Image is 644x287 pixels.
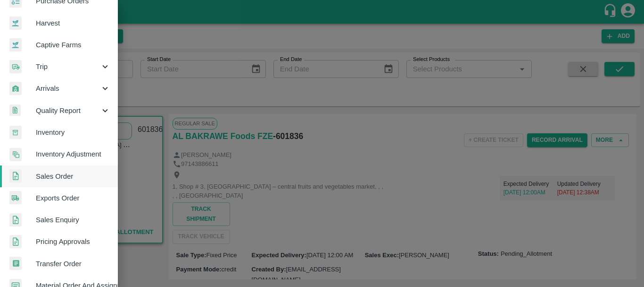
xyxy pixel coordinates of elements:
[9,126,22,139] img: whInventory
[9,148,22,161] img: inventory
[9,38,22,52] img: harvest
[9,191,22,205] img: shipments
[36,193,110,203] span: Exports Order
[36,40,110,50] span: Captive Farms
[9,169,22,183] img: sales
[36,236,110,247] span: Pricing Approvals
[36,18,110,28] span: Harvest
[36,171,110,182] span: Sales Order
[36,105,100,116] span: Quality Report
[9,16,22,30] img: harvest
[9,257,22,270] img: whTransfer
[36,149,110,159] span: Inventory Adjustment
[9,235,22,249] img: sales
[9,82,22,96] img: whArrival
[36,83,100,94] span: Arrivals
[36,61,100,72] span: Trip
[9,60,22,74] img: delivery
[9,213,22,227] img: sales
[9,104,21,116] img: qualityReport
[36,215,110,225] span: Sales Enquiry
[36,259,110,269] span: Transfer Order
[36,127,110,138] span: Inventory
